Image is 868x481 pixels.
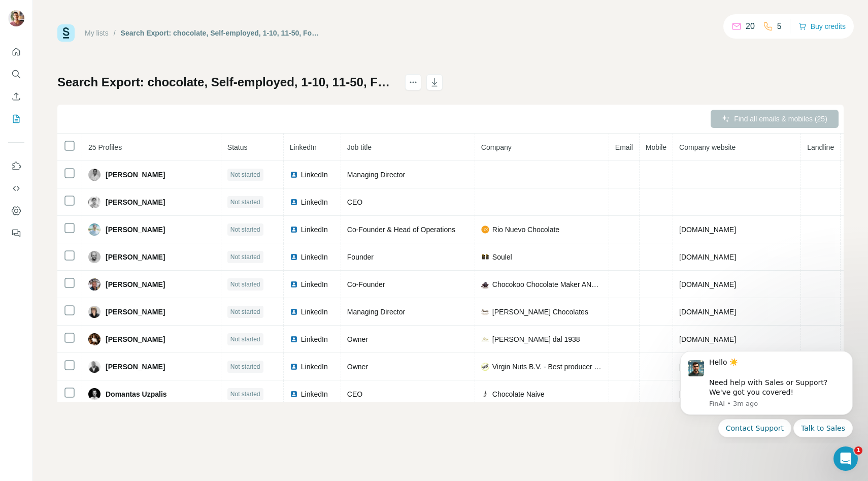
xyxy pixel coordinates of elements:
[347,253,374,261] span: Founder
[88,388,101,400] img: Avatar
[679,335,736,343] span: [DOMAIN_NAME]
[301,307,328,317] span: LinkedIn
[301,279,328,290] span: LinkedIn
[106,252,165,262] span: [PERSON_NAME]
[8,43,24,61] button: Quick start
[347,390,362,398] span: CEO
[290,171,298,179] img: LinkedIn logo
[290,335,298,343] img: LinkedIn logo
[88,251,101,263] img: Avatar
[798,19,846,34] button: Buy credits
[347,335,368,343] span: Owner
[646,143,666,151] span: Mobile
[8,179,24,198] button: Use Surfe API
[481,143,512,151] span: Company
[8,10,24,26] img: Avatar
[88,169,101,181] img: Avatar
[347,308,405,316] span: Managing Director
[106,225,165,235] span: [PERSON_NAME]
[301,252,328,262] span: LinkedIn
[301,170,328,180] span: LinkedIn
[106,334,165,344] span: [PERSON_NAME]
[679,308,736,316] span: [DOMAIN_NAME]
[290,280,298,288] img: LinkedIn logo
[290,363,298,371] img: LinkedIn logo
[88,143,122,151] span: 25 Profiles
[230,307,260,316] span: Not started
[230,225,260,234] span: Not started
[492,252,512,262] span: Soulel
[230,362,260,371] span: Not started
[8,110,24,128] button: My lists
[290,308,298,316] img: LinkedIn logo
[347,171,405,179] span: Managing Director
[88,278,101,291] img: Avatar
[807,143,834,151] span: Landline
[230,335,260,344] span: Not started
[8,224,24,242] button: Feedback
[746,20,755,33] p: 20
[679,226,736,234] span: [DOMAIN_NAME]
[492,362,603,372] span: Virgin Nuts B.V. - Best producer of sweet coated nuts seeds cereals etc
[230,390,260,399] span: Not started
[88,361,101,373] img: Avatar
[106,170,165,180] span: [PERSON_NAME]
[301,334,328,344] span: LinkedIn
[347,226,455,234] span: Co-Founder & Head of Operations
[481,390,489,398] img: company-logo
[290,143,317,151] span: LinkedIn
[481,280,489,288] img: company-logo
[57,24,75,42] img: Surfe Logo
[615,143,633,151] span: Email
[121,28,322,38] div: Search Export: chocolate, Self-employed, 1-10, 11-50, Founder, Co-Founder, Chief Executive Office...
[301,362,328,372] span: LinkedIn
[290,253,298,261] img: LinkedIn logo
[106,307,165,317] span: [PERSON_NAME]
[347,280,385,288] span: Co-Founder
[492,389,545,399] span: Chocolate Naive
[405,74,421,90] button: actions
[88,306,101,318] img: Avatar
[230,170,260,179] span: Not started
[88,223,101,236] img: Avatar
[227,143,248,151] span: Status
[8,65,24,83] button: Search
[481,363,489,371] img: company-logo
[481,308,489,316] img: company-logo
[301,389,328,399] span: LinkedIn
[290,390,298,398] img: LinkedIn logo
[230,280,260,289] span: Not started
[106,197,165,207] span: [PERSON_NAME]
[347,198,362,206] span: CEO
[481,253,489,261] img: company-logo
[492,334,580,344] span: [PERSON_NAME] dal 1938
[481,226,489,234] img: company-logo
[57,74,396,90] h1: Search Export: chocolate, Self-employed, 1-10, 11-50, Founder, Co-Founder, Chief Executive Office...
[777,20,782,33] p: 5
[854,446,862,455] span: 1
[492,225,559,235] span: Rio Nuevo Chocolate
[679,280,736,288] span: [DOMAIN_NAME]
[347,143,372,151] span: Job title
[230,252,260,262] span: Not started
[230,198,260,207] span: Not started
[492,279,603,290] span: Chocokoo Chocolate Maker AND Chocolatier
[88,196,101,208] img: Avatar
[665,342,868,443] iframe: Intercom notifications message
[492,307,588,317] span: [PERSON_NAME] Chocolates
[106,362,165,372] span: [PERSON_NAME]
[106,389,167,399] span: Domantas Uzpalis
[481,335,489,343] img: company-logo
[8,87,24,106] button: Enrich CSV
[347,363,368,371] span: Owner
[8,202,24,220] button: Dashboard
[8,157,24,175] button: Use Surfe on LinkedIn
